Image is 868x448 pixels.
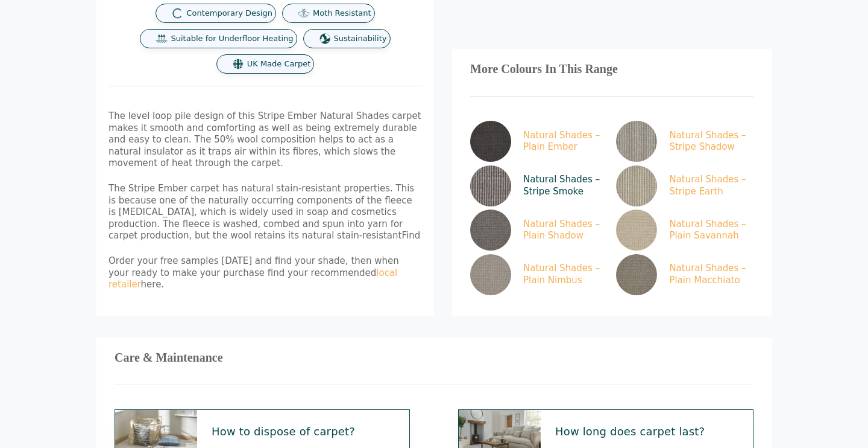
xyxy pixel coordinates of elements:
img: Soft beige & cream stripe [616,165,657,206]
a: Natural Shades – Stripe Earth [616,165,749,206]
img: Plain Macchiato [616,254,657,295]
a: Natural Shades – Plain Savannah [616,210,749,251]
span: The level loop pile design of this Stripe Ember Natural Shades carpet makes it smooth and comfort... [108,110,421,168]
h3: More Colours In This Range [470,67,753,72]
span: Contemporary Design [186,8,272,19]
a: Natural Shades – Plain Nimbus [470,254,603,295]
a: How to dispose of carpet? [212,424,395,438]
img: smokey grey tone [470,121,511,162]
a: Natural Shades – Stripe Smoke [470,165,603,206]
span: UK Made Carpet [247,59,310,69]
img: Plain Nimbus Mid Grey [470,254,511,295]
img: dark and light grey stripe [470,165,511,206]
a: How long does carpet last? [555,424,738,438]
h3: Care & Maintenance [115,356,753,360]
span: The Stripe Ember carpet has natural stain-resistant properties. This is because one of the natura... [108,183,414,241]
span: Moth Resistant [313,8,371,19]
span: Order your free samples [DATE] and find your shade, then when your ready to make your purchase fi... [108,255,399,290]
a: Natural Shades – Plain Shadow [470,210,603,251]
img: Plain sandy tone [616,210,657,251]
img: mid grey & cream stripe [616,121,657,162]
a: Natural Shades – Plain Macchiato [616,254,749,295]
img: Plain Shadow Dark Grey [470,210,511,251]
span: Suitable for Underfloor Heating [171,34,293,44]
a: Natural Shades – Stripe Shadow [616,121,749,162]
span: Find [401,230,420,241]
span: Sustainability [334,34,387,44]
a: local retailer [108,267,397,290]
a: Natural Shades – Plain Ember [470,121,603,162]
